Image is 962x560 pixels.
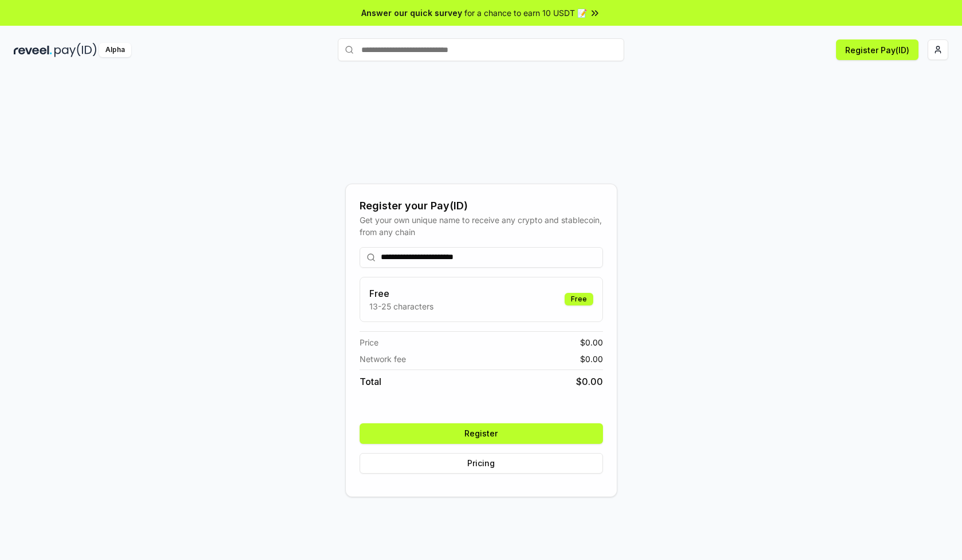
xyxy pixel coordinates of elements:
img: pay_id [54,43,97,57]
button: Pricing [360,453,603,474]
button: Register [360,423,603,444]
div: Get your own unique name to receive any crypto and stablecoin, from any chain [360,214,603,238]
span: for a chance to earn 10 USDT 📝 [464,7,587,19]
span: $ 0.00 [580,336,603,348]
div: Alpha [99,43,131,57]
span: Price [360,336,379,348]
span: $ 0.00 [580,353,603,365]
div: Free [565,293,593,305]
span: Network fee [360,353,406,365]
h3: Free [369,287,433,300]
img: reveel_dark [14,43,52,57]
span: Total [360,375,381,388]
span: Answer our quick survey [361,7,462,19]
p: 13-25 characters [369,300,433,312]
div: Register your Pay(ID) [360,198,603,214]
span: $ 0.00 [576,375,603,388]
button: Register Pay(ID) [836,39,918,60]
